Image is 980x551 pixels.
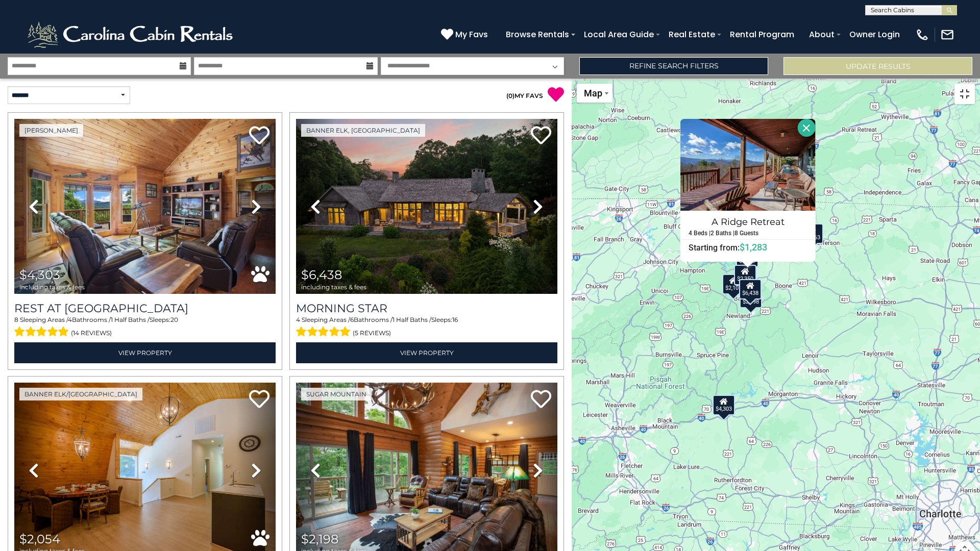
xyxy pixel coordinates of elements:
[531,389,551,411] a: Add to favorites
[393,316,431,323] span: 1 Half Baths /
[19,124,83,137] a: [PERSON_NAME]
[296,315,557,340] div: Sleeping Areas / Bathrooms / Sleeps:
[584,88,602,98] span: Map
[14,119,276,294] img: thumbnail_164747674.jpeg
[14,316,18,323] span: 8
[710,230,734,236] h5: 2 Baths |
[68,316,72,323] span: 4
[441,28,491,41] a: My Favs
[26,19,237,50] img: White-1-2.png
[296,119,557,294] img: thumbnail_163276265.jpeg
[734,265,756,285] div: $2,350
[725,26,799,43] a: Rental Program
[680,210,816,253] a: A Ridge Retreat 4 Beds | 2 Baths | 8 Guests Starting from:$1,283
[301,532,338,546] span: $2,198
[508,92,512,99] span: 0
[301,267,342,282] span: $6,438
[579,26,659,43] a: Local Area Guide
[740,287,762,308] div: $2,198
[19,388,142,400] a: Banner Elk/[GEOGRAPHIC_DATA]
[111,316,150,323] span: 1 Half Baths /
[734,230,758,236] h5: 8 Guests
[249,125,269,147] a: Add to favorites
[680,119,816,211] img: A Ridge Retreat
[14,315,276,340] div: Sleeping Areas / Bathrooms / Sleeps:
[915,28,929,42] img: phone-regular-white.png
[19,284,85,290] span: including taxes & fees
[301,388,372,400] a: Sugar Mountain
[506,92,543,99] a: (0)MY FAVS
[296,302,557,315] a: Morning Star
[940,28,954,42] img: mail-regular-white.png
[681,213,815,230] h4: A Ridge Retreat
[249,389,269,411] a: Add to favorites
[804,26,840,43] a: About
[19,267,60,282] span: $4,303
[664,26,720,43] a: Real Estate
[681,242,815,253] h6: Starting from:
[797,119,815,137] button: Close
[301,284,366,290] span: including taxes & fees
[739,279,762,299] div: $6,438
[689,230,710,236] h5: 4 Beds |
[455,28,488,41] span: My Favs
[353,327,391,340] span: (5 reviews)
[452,316,458,323] span: 16
[14,342,276,363] a: View Property
[14,302,276,315] a: Rest at [GEOGRAPHIC_DATA]
[783,57,972,75] button: Update Results
[531,125,551,147] a: Add to favorites
[14,302,276,315] h3: Rest at Mountain Crest
[954,84,975,104] button: Toggle fullscreen view
[506,92,514,99] span: ( )
[844,26,905,43] a: Owner Login
[501,26,574,43] a: Browse Rentals
[713,394,735,415] div: $4,303
[350,316,354,323] span: 6
[71,327,112,340] span: (14 reviews)
[170,316,178,323] span: 20
[740,242,767,253] span: $1,283
[577,84,612,103] button: Change map style
[296,316,300,323] span: 4
[296,342,557,363] a: View Property
[301,124,425,137] a: Banner Elk, [GEOGRAPHIC_DATA]
[579,57,768,75] a: Refine Search Filters
[19,532,60,546] span: $2,054
[722,274,745,294] div: $2,107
